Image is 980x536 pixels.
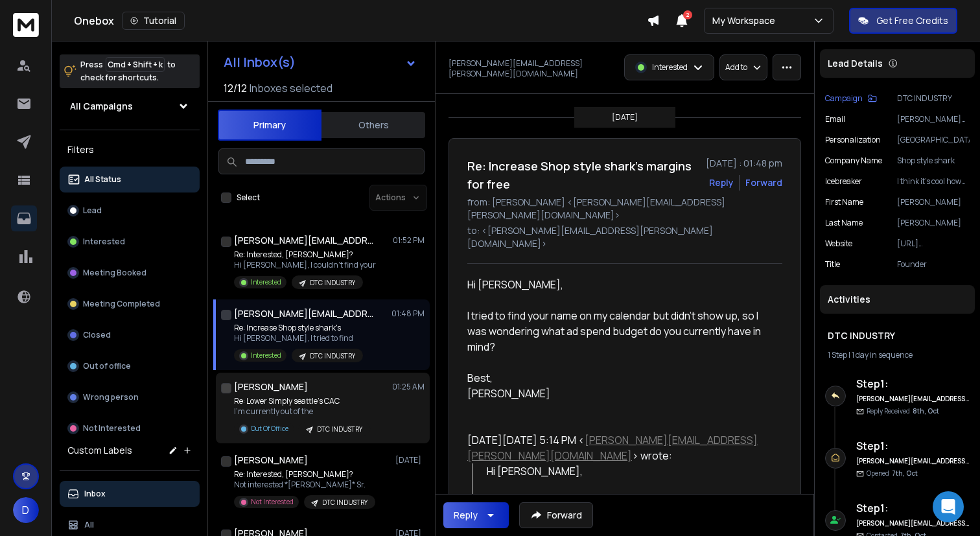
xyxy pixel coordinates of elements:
p: Hi [PERSON_NAME], I couldn't find your [234,260,376,270]
p: [DATE] [395,455,425,465]
p: Icebreaker [825,176,862,187]
p: All Status [84,174,121,185]
button: Lead [60,198,200,224]
button: Closed [60,322,200,348]
p: Add to [725,62,747,73]
button: D [13,497,39,523]
p: I think it’s cool how you bring popular clothes to everyone, so I eventually decided to reach out. [897,176,970,187]
p: Press to check for shortcuts. [80,58,176,84]
h1: All Inbox(s) [224,56,296,69]
div: Hi [PERSON_NAME], [487,463,773,479]
p: [URL][DOMAIN_NAME] [897,239,970,249]
p: Get Free Credits [876,14,948,27]
div: [PERSON_NAME] [467,386,772,401]
button: Interested [60,229,200,255]
button: All Campaigns [60,93,200,119]
button: Meeting Completed [60,291,200,317]
p: [PERSON_NAME] [897,218,970,228]
div: Reply [454,509,478,522]
p: Interested [652,62,688,73]
h1: DTC INDUSTRY [828,329,967,342]
h6: [PERSON_NAME][EMAIL_ADDRESS][PERSON_NAME][DOMAIN_NAME] [856,519,970,528]
button: Forward [519,502,593,528]
p: Re: Increase Shop style shark's [234,323,363,333]
h6: Step 1 : [856,438,970,454]
p: Email [825,114,845,124]
p: 01:52 PM [393,235,425,246]
button: Reply [443,502,509,528]
p: Opened [867,469,918,478]
p: I’m currently out of the [234,406,370,417]
p: Personalization [825,135,881,145]
h6: [PERSON_NAME][EMAIL_ADDRESS][PERSON_NAME][DOMAIN_NAME] [856,456,970,466]
p: DTC INDUSTRY [317,425,362,434]
p: Closed [83,330,111,340]
p: [DATE] : 01:48 pm [706,157,782,170]
p: [PERSON_NAME][EMAIL_ADDRESS][PERSON_NAME][DOMAIN_NAME] [449,58,616,79]
button: Others [321,111,425,139]
p: DTC INDUSTRY [897,93,970,104]
p: Reply Received [867,406,939,416]
div: Open Intercom Messenger [933,491,964,522]
a: [PERSON_NAME][EMAIL_ADDRESS][PERSON_NAME][DOMAIN_NAME] [467,433,758,463]
button: Inbox [60,481,200,507]
p: Re: Interested, [PERSON_NAME]? [234,250,376,260]
span: 8th, Oct [913,406,939,415]
button: Meeting Booked [60,260,200,286]
p: to: <[PERSON_NAME][EMAIL_ADDRESS][PERSON_NAME][DOMAIN_NAME]> [467,224,782,250]
span: 7th, Oct [892,469,918,478]
div: Best, [467,370,772,386]
p: Campaign [825,93,863,104]
h3: Filters [60,141,200,159]
span: 1 Step [828,349,847,360]
p: DTC INDUSTRY [310,278,355,288]
h1: [PERSON_NAME][EMAIL_ADDRESS][PERSON_NAME][DOMAIN_NAME] [234,307,377,320]
div: Activities [820,285,975,314]
p: First Name [825,197,863,207]
p: Founder [897,259,970,270]
p: Company Name [825,156,882,166]
p: Not Interested [251,497,294,507]
p: Interested [83,237,125,247]
p: Meeting Booked [83,268,146,278]
p: from: [PERSON_NAME] <[PERSON_NAME][EMAIL_ADDRESS][PERSON_NAME][DOMAIN_NAME]> [467,196,782,222]
p: Last Name [825,218,863,228]
h1: [PERSON_NAME] [234,454,308,467]
p: Re: Interested, [PERSON_NAME]? [234,469,375,480]
h1: [PERSON_NAME] [234,380,308,393]
button: Get Free Credits [849,8,957,34]
p: Lead Details [828,57,883,70]
button: Out of office [60,353,200,379]
p: website [825,239,852,249]
h6: Step 1 : [856,500,970,516]
p: DTC INDUSTRY [322,498,367,507]
h3: Inboxes selected [250,80,332,96]
p: Wrong person [83,392,139,402]
div: [DATE][DATE] 5:14 PM < > wrote: [467,432,772,463]
span: 2 [683,10,692,19]
h3: Custom Labels [67,444,132,457]
p: [DATE] [612,112,638,122]
p: Not Interested [83,423,141,434]
button: All Status [60,167,200,192]
p: Out of office [83,361,131,371]
div: Forward [745,176,782,189]
div: I tried to find your name on my calendar but didn't show up, so I was wondering what ad spend bud... [467,308,772,355]
p: Inbox [84,489,106,499]
p: [PERSON_NAME] [897,197,970,207]
button: Campaign [825,93,877,104]
p: [PERSON_NAME][EMAIL_ADDRESS][PERSON_NAME][DOMAIN_NAME] [897,114,970,124]
p: Lead [83,205,102,216]
label: Select [237,192,260,203]
span: 1 day in sequence [852,349,913,360]
h1: Re: Increase Shop style shark's margins for free [467,157,698,193]
p: [GEOGRAPHIC_DATA] [897,135,970,145]
button: Tutorial [122,12,185,30]
span: 12 / 12 [224,80,247,96]
p: My Workspace [712,14,780,27]
p: 01:48 PM [391,309,425,319]
p: Not interested *[PERSON_NAME]* Sr. [234,480,375,490]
